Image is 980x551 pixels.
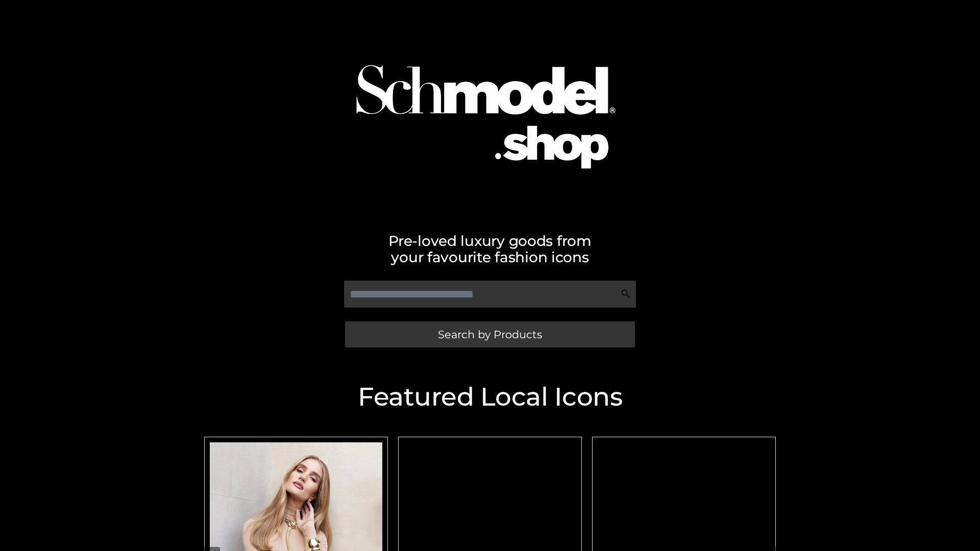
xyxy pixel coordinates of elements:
span: Search by Products [438,329,542,340]
a: Search by Products [345,321,635,347]
h2: Pre-loved luxury goods from your favourite fashion icons [199,233,781,265]
h2: Featured Local Icons​ [199,384,781,410]
img: Search Icon [621,289,631,299]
